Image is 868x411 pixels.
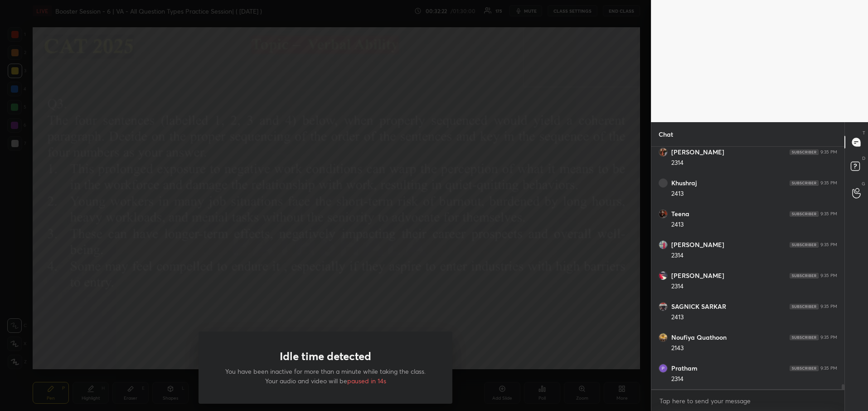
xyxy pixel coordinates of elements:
[790,366,819,371] img: 4P8fHbbgJtejmAAAAAElFTkSuQmCC
[862,155,865,162] p: D
[820,335,837,340] div: 9:35 PM
[659,272,667,280] img: thumbnail.jpg
[863,129,865,136] p: T
[659,148,667,156] img: thumbnail.jpg
[671,251,837,260] div: 2314
[790,335,819,340] img: 4P8fHbbgJtejmAAAAAElFTkSuQmCC
[659,302,667,311] img: thumbnail.jpg
[659,364,667,372] img: thumbnail.jpg
[347,376,386,385] span: paused in 14s
[659,210,667,218] img: thumbnail.jpg
[862,180,865,187] p: G
[820,149,837,155] div: 9:35 PM
[790,242,819,248] img: 4P8fHbbgJtejmAAAAAElFTkSuQmCC
[671,313,837,322] div: 2413
[671,210,689,218] h6: Teena
[671,148,724,156] h6: [PERSON_NAME]
[820,242,837,248] div: 9:35 PM
[651,147,844,389] div: grid
[790,149,819,155] img: 4P8fHbbgJtejmAAAAAElFTkSuQmCC
[280,350,371,363] h1: Idle time detected
[820,273,837,278] div: 9:35 PM
[820,211,837,217] div: 9:35 PM
[790,211,819,217] img: 4P8fHbbgJtejmAAAAAElFTkSuQmCC
[671,179,697,187] h6: Khushraj
[220,366,431,386] p: You have been inactive for more than a minute while taking the class. Your audio and video will be
[790,273,819,278] img: 4P8fHbbgJtejmAAAAAElFTkSuQmCC
[820,180,837,186] div: 9:35 PM
[671,375,837,384] div: 2314
[651,122,680,146] p: Chat
[671,364,698,372] h6: Pratham
[659,179,667,187] img: thumbnail.jpg
[671,220,837,229] div: 2413
[659,333,667,342] img: thumbnail.jpg
[671,333,727,342] h6: Noufiya Quathoon
[671,282,837,291] div: 2314
[671,302,726,311] h6: SAGNICK SARKAR
[671,189,837,198] div: 2413
[820,366,837,371] div: 9:35 PM
[790,180,819,186] img: 4P8fHbbgJtejmAAAAAElFTkSuQmCC
[671,272,724,280] h6: [PERSON_NAME]
[671,344,837,353] div: 2143
[671,241,724,249] h6: [PERSON_NAME]
[671,158,837,168] div: 2314
[790,304,819,309] img: 4P8fHbbgJtejmAAAAAElFTkSuQmCC
[820,304,837,309] div: 9:35 PM
[659,241,667,249] img: thumbnail.jpg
